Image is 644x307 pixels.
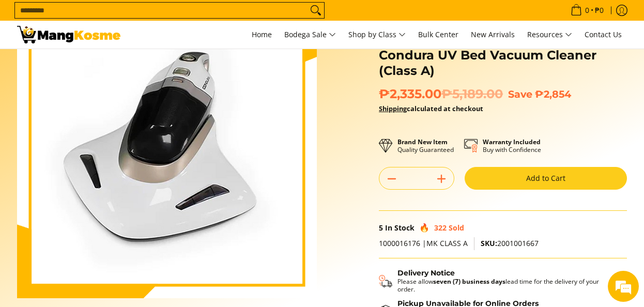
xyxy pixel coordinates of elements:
strong: Warranty Included [483,137,541,146]
span: • [568,5,607,16]
button: Shipping & Delivery [379,269,617,294]
textarea: Type your message and hit 'Enter' [5,201,197,237]
span: ₱2,854 [535,88,571,100]
strong: calculated at checkout [379,104,483,113]
span: Shop by Class [348,28,406,41]
div: Minimize live chat window [170,5,194,30]
p: Please allow lead time for the delivery of your order. [397,278,617,293]
a: Shipping [379,104,407,113]
span: 0 [584,7,591,14]
strong: Brand New Item [397,137,448,146]
span: ₱0 [593,7,605,14]
span: Resources [527,28,572,41]
div: Chat with us now [54,58,174,71]
a: Shop by Class [343,21,411,49]
del: ₱5,189.00 [441,86,503,102]
p: Quality Guaranteed [397,138,454,153]
span: Sold [449,223,464,233]
p: Buy with Confidence [483,138,541,153]
span: We're online! [60,89,143,194]
span: Bodega Sale [284,28,336,41]
a: New Arrivals [466,21,520,49]
span: New Arrivals [471,29,515,39]
img: Condura UV Bed Vacuum Cleaner - Pamasko Sale l Mang Kosme [17,26,120,43]
button: Subtract [379,171,404,187]
h1: Condura UV Bed Vacuum Cleaner (Class A) [379,48,627,79]
span: 2001001667 [481,238,539,248]
span: Home [252,29,272,39]
span: 322 [434,223,447,233]
a: Resources [522,21,577,49]
span: Save [508,88,532,100]
button: Search [308,3,324,18]
a: Contact Us [579,21,627,49]
span: Contact Us [585,29,622,39]
a: Bulk Center [413,21,464,49]
span: Bulk Center [418,29,458,39]
span: In Stock [385,223,415,233]
span: 5 [379,223,383,233]
span: SKU: [481,238,497,248]
a: Home [247,21,277,49]
nav: Main Menu [131,21,627,49]
strong: Delivery Notice [397,268,455,278]
span: 1000016176 |MK CLASS A [379,238,468,248]
button: Add to Cart [465,167,627,190]
strong: seven (7) business days [433,277,505,286]
span: ₱2,335.00 [379,86,503,102]
a: Bodega Sale [279,21,341,49]
button: Add [429,171,454,187]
